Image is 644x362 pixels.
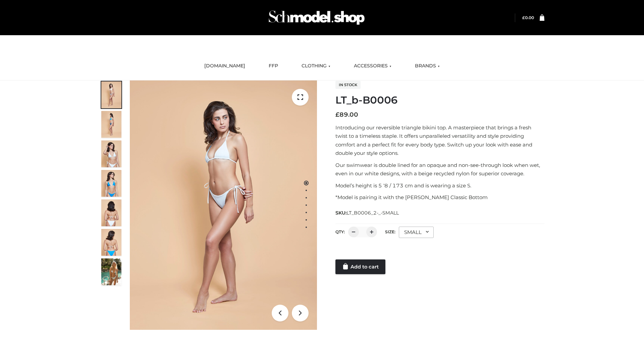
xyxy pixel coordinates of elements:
[199,59,250,73] a: [DOMAIN_NAME]
[101,111,121,138] img: ArielClassicBikiniTop_CloudNine_AzureSky_OW114ECO_2-scaled.jpg
[335,259,385,274] a: Add to cart
[522,15,534,20] bdi: 0.00
[346,210,399,216] span: LT_B0006_2-_-SMALL
[522,15,525,20] span: £
[335,111,339,118] span: £
[349,59,396,73] a: ACCESSORIES
[385,229,395,234] label: Size:
[522,15,534,20] a: £0.00
[335,111,358,118] bdi: 89.00
[335,161,544,178] p: Our swimwear is double lined for an opaque and non-see-through look when wet, even in our white d...
[101,140,121,167] img: ArielClassicBikiniTop_CloudNine_AzureSky_OW114ECO_3-scaled.jpg
[130,80,317,330] img: ArielClassicBikiniTop_CloudNine_AzureSky_OW114ECO_1
[410,59,445,73] a: BRANDS
[264,59,283,73] a: FFP
[297,59,335,73] a: CLOTHING
[335,209,399,217] span: SKU:
[101,229,121,256] img: ArielClassicBikiniTop_CloudNine_AzureSky_OW114ECO_8-scaled.jpg
[101,199,121,226] img: ArielClassicBikiniTop_CloudNine_AzureSky_OW114ECO_7-scaled.jpg
[101,170,121,197] img: ArielClassicBikiniTop_CloudNine_AzureSky_OW114ECO_4-scaled.jpg
[335,193,544,202] p: *Model is pairing it with the [PERSON_NAME] Classic Bottom
[101,81,121,108] img: ArielClassicBikiniTop_CloudNine_AzureSky_OW114ECO_1-scaled.jpg
[335,81,361,89] span: In stock
[335,181,544,190] p: Model’s height is 5 ‘8 / 173 cm and is wearing a size S.
[101,258,121,285] img: Arieltop_CloudNine_AzureSky2.jpg
[335,123,544,158] p: Introducing our reversible triangle bikini top. A masterpiece that brings a fresh twist to a time...
[335,229,345,234] label: QTY:
[399,227,434,238] div: SMALL
[266,4,367,31] img: Schmodel Admin 964
[335,94,544,106] h1: LT_b-B0006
